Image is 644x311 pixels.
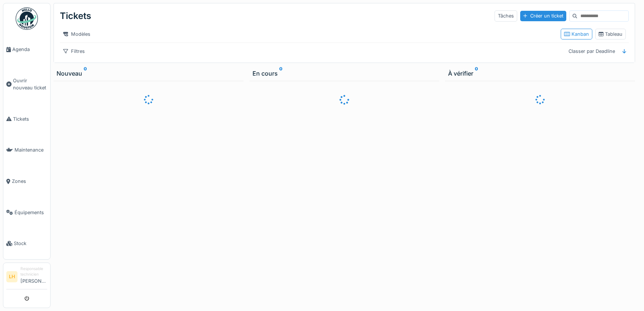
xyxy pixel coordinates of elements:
div: Classer par Deadline [565,46,618,57]
div: À vérifier [448,69,632,78]
a: Tickets [3,104,50,135]
div: Responsable technicien [20,266,47,277]
span: Ouvrir nouveau ticket [13,77,47,91]
span: Tickets [13,115,47,123]
div: Nouveau [57,69,241,78]
span: Maintenance [15,146,47,153]
img: Badge_color-CXgf-gQk.svg [16,7,38,30]
a: Zones [3,166,50,197]
div: Tickets [60,6,91,26]
sup: 0 [475,69,478,78]
span: Agenda [12,46,47,53]
a: Ouvrir nouveau ticket [3,65,50,104]
a: LH Responsable technicien[PERSON_NAME] [6,266,47,289]
span: Stock [14,240,47,247]
a: Agenda [3,34,50,65]
a: Équipements [3,197,50,228]
li: LH [6,271,17,282]
div: Tableau [599,31,622,38]
div: Modèles [60,29,94,39]
div: Tâches [495,10,517,21]
span: Équipements [15,209,47,216]
a: Maintenance [3,134,50,166]
div: En cours [252,69,437,78]
div: Créer un ticket [520,11,566,21]
sup: 0 [279,69,283,78]
li: [PERSON_NAME] [20,266,47,288]
div: Kanban [564,31,589,38]
span: Zones [12,178,47,185]
div: Filtres [60,46,88,57]
sup: 0 [84,69,87,78]
a: Stock [3,228,50,259]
